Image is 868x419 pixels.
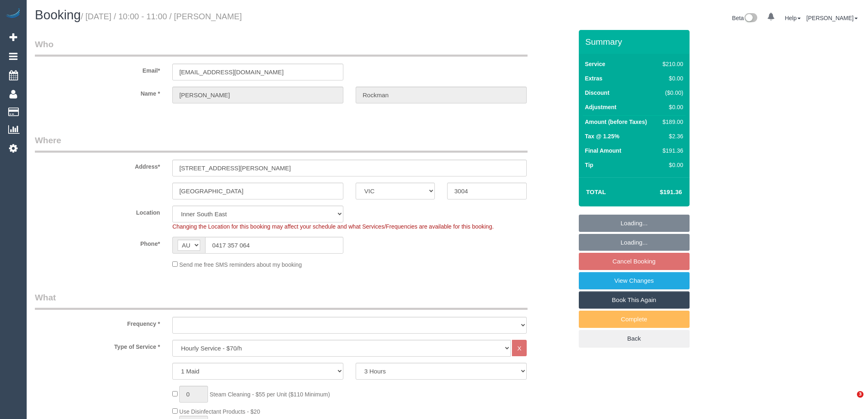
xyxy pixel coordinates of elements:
strong: Total [586,188,606,195]
label: Adjustment [585,103,617,111]
label: Amount (before Taxes) [585,118,647,126]
div: $189.00 [659,118,683,126]
h3: Summary [585,37,685,46]
input: First Name* [172,87,343,103]
small: / [DATE] / 10:00 - 11:00 / [PERSON_NAME] [81,12,242,21]
span: 3 [857,391,863,398]
a: Back [579,330,690,347]
a: View Changes [579,272,690,289]
div: $0.00 [659,161,683,169]
a: Help [785,15,801,21]
span: Booking [35,8,81,22]
span: Steam Cleaning - $55 per Unit ($110 Minimum) [210,391,330,398]
legend: Where [35,134,528,153]
label: Discount [585,89,610,97]
div: $2.36 [659,132,683,140]
legend: Who [35,38,528,57]
label: Name * [29,87,166,98]
div: $0.00 [659,74,683,82]
label: Phone* [29,237,166,248]
div: $191.36 [659,147,683,155]
a: [PERSON_NAME] [806,15,858,21]
label: Service [585,60,605,68]
label: Location [29,206,166,217]
div: $210.00 [659,60,683,68]
span: Changing the Location for this booking may affect your schedule and what Services/Frequencies are... [172,223,493,230]
label: Tip [585,161,594,169]
img: Automaid Logo [5,8,21,20]
input: Suburb* [172,183,343,199]
label: Address* [29,160,166,171]
input: Post Code* [447,183,526,199]
label: Type of Service * [29,340,166,351]
a: Beta [732,15,758,21]
label: Final Amount [585,147,621,155]
span: Use Disinfectant Products - $20 [179,408,260,415]
iframe: Intercom live chat [840,391,860,411]
span: Send me free SMS reminders about my booking [179,261,302,268]
legend: What [35,291,528,310]
div: $0.00 [659,103,683,111]
img: New interface [744,13,757,24]
label: Extras [585,74,603,82]
label: Frequency * [29,317,166,328]
input: Email* [172,64,343,80]
a: Book This Again [579,291,690,309]
input: Last Name* [356,87,527,103]
label: Tax @ 1.25% [585,132,619,140]
input: Phone* [205,237,343,254]
h4: $191.36 [635,189,682,196]
label: Email* [29,64,166,75]
div: ($0.00) [659,89,683,97]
